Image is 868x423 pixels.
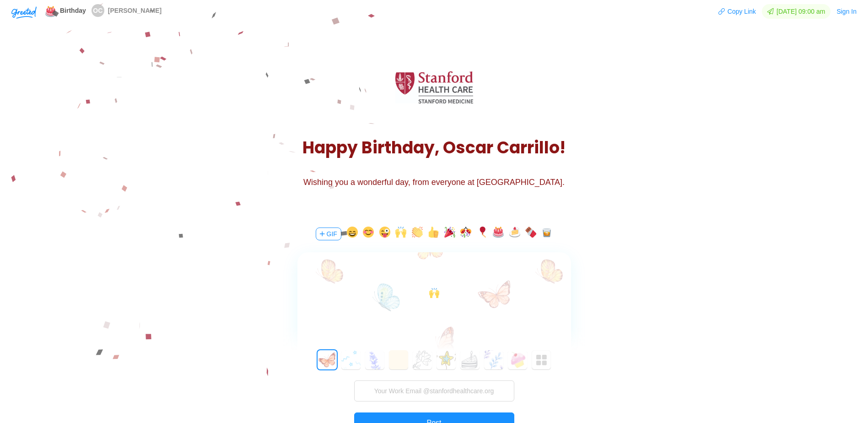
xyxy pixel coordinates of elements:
[444,227,455,241] button: emoji
[11,6,37,19] img: Greeted
[347,227,358,241] button: emoji
[45,6,56,17] img: 🎂
[395,71,473,104] img: Greeted
[762,4,830,19] span: [DATE] 09:00 am
[389,350,408,369] button: 3
[318,350,337,369] button: 0
[354,380,514,401] input: Your Work Email @stanfordhealthcare.org
[379,227,390,241] button: emoji
[412,227,423,241] button: emoji
[484,350,503,369] button: 7
[718,4,756,19] button: Copy Link
[341,350,361,369] button: 1
[509,227,520,241] button: emoji
[45,4,56,16] span: emoji
[536,355,547,366] img: Greeted
[460,227,471,241] button: emoji
[508,350,527,369] button: 8
[108,7,162,14] span: [PERSON_NAME]
[836,4,857,19] button: Sign In
[60,7,86,14] span: Birthday
[363,227,374,241] button: emoji
[365,350,384,369] button: 2
[395,227,406,241] button: emoji
[297,177,571,188] div: Wishing you a wonderful day, from everyone at [GEOGRAPHIC_DATA].
[525,227,536,241] button: emoji
[428,227,439,241] button: emoji
[541,227,552,241] button: emoji
[316,228,341,240] button: GIF
[93,4,102,17] span: OC
[437,350,456,369] button: 5
[477,227,488,241] button: emoji
[413,350,432,369] button: 4
[493,227,504,241] button: emoji
[460,350,480,369] button: 6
